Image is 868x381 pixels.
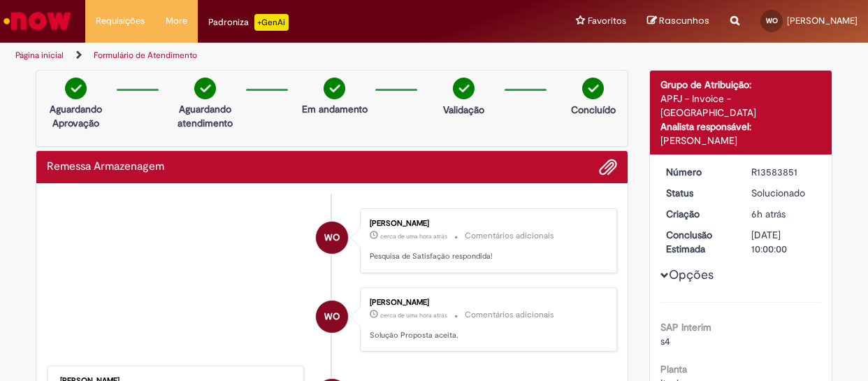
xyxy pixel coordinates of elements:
[660,335,670,347] span: s4
[316,301,348,333] div: Walter Oliveira
[453,78,475,99] img: check-circle-green.png
[751,208,786,220] time: 01/10/2025 03:55:34
[208,14,289,31] div: Padroniza
[324,300,340,333] span: WO
[582,78,604,99] img: check-circle-green.png
[380,311,447,319] time: 01/10/2025 08:42:52
[656,207,742,221] dt: Criação
[10,43,568,69] ul: Trilhas de página
[660,92,822,120] div: APFJ - Invoice - [GEOGRAPHIC_DATA]
[94,50,197,61] a: Formulário de Atendimento
[660,134,822,148] div: [PERSON_NAME]
[370,330,602,341] p: Solução Proposta aceita.
[1,7,73,35] img: ServiceNow
[660,78,822,92] div: Grupo de Atribuição:
[660,321,711,333] b: SAP Interim
[380,232,447,240] span: cerca de uma hora atrás
[171,102,239,130] p: Aguardando atendimento
[370,251,602,262] p: Pesquisa de Satisfação respondida!
[659,14,709,27] span: Rascunhos
[254,14,289,31] p: +GenAi
[599,158,617,176] button: Adicionar anexos
[302,102,368,116] p: Em andamento
[660,363,687,375] b: Planta
[647,15,709,28] a: Rascunhos
[656,186,742,200] dt: Status
[751,186,816,200] div: Solucionado
[751,207,816,221] div: 01/10/2025 03:55:34
[656,228,742,256] dt: Conclusão Estimada
[787,15,858,27] span: [PERSON_NAME]
[324,78,345,99] img: check-circle-green.png
[96,14,145,28] span: Requisições
[443,103,484,117] p: Validação
[751,165,816,179] div: R13583851
[751,208,786,220] span: 6h atrás
[370,220,602,228] div: [PERSON_NAME]
[194,78,216,99] img: check-circle-green.png
[588,14,626,28] span: Favoritos
[656,165,742,179] dt: Número
[380,232,447,240] time: 01/10/2025 08:43:01
[370,299,602,307] div: [PERSON_NAME]
[42,102,110,130] p: Aguardando Aprovação
[324,221,340,254] span: WO
[65,78,87,99] img: check-circle-green.png
[571,103,616,117] p: Concluído
[316,222,348,254] div: Walter Oliveira
[15,50,64,61] a: Página inicial
[465,230,554,242] small: Comentários adicionais
[47,161,164,173] h2: Remessa Armazenagem Histórico de tíquete
[766,16,778,25] span: WO
[751,228,816,256] div: [DATE] 10:00:00
[660,120,822,134] div: Analista responsável:
[380,311,447,319] span: cerca de uma hora atrás
[166,14,187,28] span: More
[465,309,554,321] small: Comentários adicionais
